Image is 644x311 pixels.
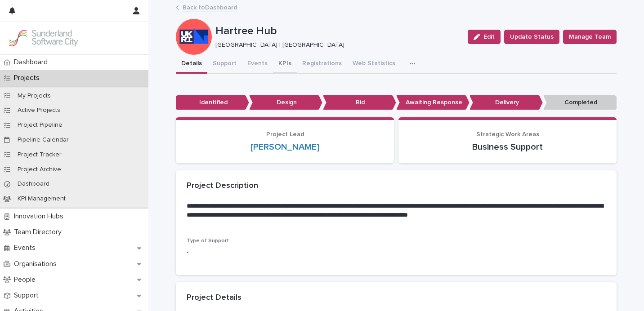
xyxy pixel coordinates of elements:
[10,74,47,82] p: Projects
[10,244,43,252] p: Events
[483,34,495,40] span: Edit
[10,212,71,221] p: Innovation Hubs
[10,291,46,300] p: Support
[266,131,304,138] span: Project Lead
[10,166,68,173] p: Project Archive
[297,55,347,74] button: Registrations
[10,58,55,67] p: Dashboard
[10,92,58,100] p: My Projects
[249,95,322,110] p: Design
[176,55,207,74] button: Details
[10,228,69,236] p: Team Directory
[543,95,617,110] p: Completed
[347,55,401,74] button: Web Statistics
[396,95,470,110] p: Awaiting Response
[476,131,539,138] span: Strategic Work Areas
[187,248,606,257] p: -
[242,55,273,74] button: Events
[10,136,76,144] p: Pipeline Calendar
[468,30,501,44] button: Edit
[10,195,73,203] p: KPI Management
[470,95,543,110] p: Delivery
[215,41,457,49] p: [GEOGRAPHIC_DATA] | [GEOGRAPHIC_DATA]
[187,181,258,191] h2: Project Description
[323,95,396,110] p: Bid
[10,275,43,284] p: People
[215,25,461,38] p: Hartree Hub
[10,180,57,188] p: Dashboard
[409,142,606,152] p: Business Support
[207,55,242,74] button: Support
[187,293,241,303] h2: Project Details
[183,2,237,12] a: Back toDashboard
[510,32,554,41] span: Update Status
[10,151,69,159] p: Project Tracker
[504,30,559,44] button: Update Status
[176,95,249,110] p: Identified
[569,32,611,41] span: Manage Team
[10,260,64,268] p: Organisations
[10,121,70,129] p: Project Pipeline
[7,29,79,47] img: Kay6KQejSz2FjblR6DWv
[187,238,229,244] span: Type of Support
[273,55,297,74] button: KPIs
[250,142,319,152] a: [PERSON_NAME]
[563,30,617,44] button: Manage Team
[10,107,67,114] p: Active Projects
